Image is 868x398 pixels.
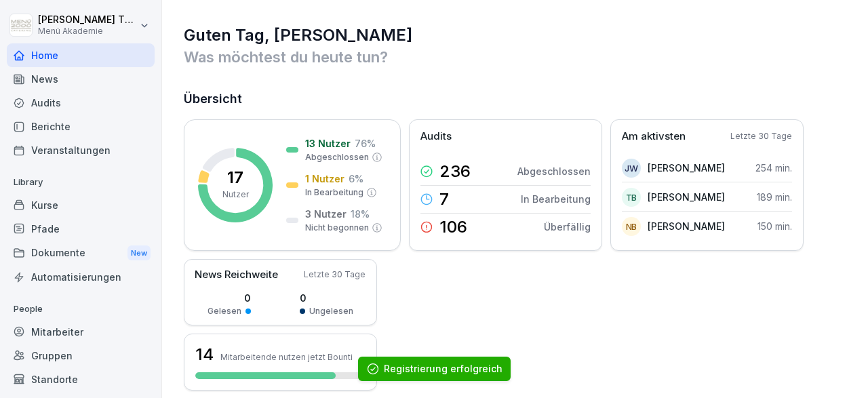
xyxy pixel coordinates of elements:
div: Dokumente [7,241,155,266]
p: 189 min. [757,190,792,204]
p: 236 [439,163,471,180]
p: 150 min. [757,219,792,233]
p: 0 [208,291,251,305]
a: Kurse [7,193,155,217]
p: [PERSON_NAME] [648,219,725,233]
p: Library [7,172,155,193]
p: [PERSON_NAME] [648,161,725,175]
p: Menü Akademie [38,26,137,36]
a: Standorte [7,367,155,391]
a: Mitarbeiter [7,320,155,344]
h3: 14 [195,343,214,366]
a: Gruppen [7,344,155,367]
div: NB [622,217,641,236]
p: In Bearbeitung [521,192,591,206]
div: JW [622,159,641,178]
p: News Reichweite [195,267,278,283]
div: TB [622,188,641,207]
div: New [127,245,151,261]
p: Mitarbeitende nutzen jetzt Bounti [220,352,353,362]
p: [PERSON_NAME] Tholema [38,14,137,26]
p: 3 Nutzer [305,207,347,221]
div: Registrierung erfolgreich [384,362,502,376]
p: Audits [420,129,452,144]
p: Letzte 30 Tage [304,268,366,281]
a: Berichte [7,115,155,138]
p: 0 [300,291,353,305]
p: In Bearbeitung [305,186,363,199]
a: Pfade [7,217,155,241]
a: Veranstaltungen [7,138,155,162]
a: Audits [7,91,155,115]
p: Überfällig [544,220,591,234]
p: Nicht begonnen [305,222,369,234]
p: Ungelesen [309,305,353,317]
p: 7 [439,191,449,207]
p: Nutzer [222,188,249,201]
p: Abgeschlossen [305,151,369,163]
a: News [7,67,155,91]
p: Was möchtest du heute tun? [184,46,848,68]
h2: Übersicht [184,89,848,108]
p: 106 [439,219,467,235]
p: 18 % [351,207,370,221]
p: 6 % [349,172,363,186]
h1: Guten Tag, [PERSON_NAME] [184,24,848,46]
p: Abgeschlossen [517,164,591,178]
p: 76 % [355,136,376,151]
p: 1 Nutzer [305,172,344,186]
a: Automatisierungen [7,265,155,289]
p: [PERSON_NAME] [648,190,725,204]
a: DokumenteNew [7,241,155,266]
p: 13 Nutzer [305,136,351,151]
p: 17 [227,170,243,186]
p: Am aktivsten [622,129,686,144]
p: Letzte 30 Tage [730,130,792,142]
p: People [7,298,155,320]
p: Gelesen [208,305,241,317]
a: Home [7,43,155,67]
p: 254 min. [755,161,792,175]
